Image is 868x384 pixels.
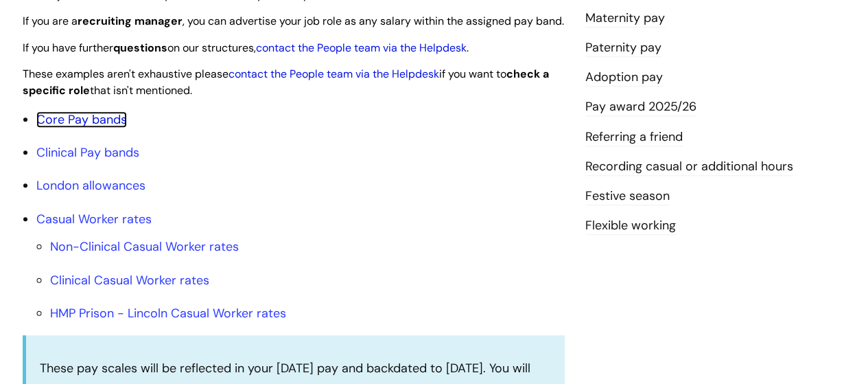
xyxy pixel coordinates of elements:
a: Core Pay bands [36,111,127,128]
a: contact the People team via the Helpdesk [228,67,439,81]
strong: recruiting manager [78,14,183,28]
a: Referring a friend [585,128,683,146]
span: If you are a , you can advertise your job role as any salary within the assigned pay band. [23,14,564,28]
span: These examples aren't exhaustive please if you want to that isn't mentioned. [23,67,549,98]
strong: questions [113,41,167,55]
a: Non-Clinical Casual Worker rates [50,238,239,255]
a: Flexible working [585,217,676,235]
a: Clinical Casual Worker rates [50,272,209,289]
a: Festive season [585,188,670,205]
a: HMP Prison - Lincoln Casual Worker rates [50,305,286,321]
a: contact the People team via the Helpdesk [256,41,467,55]
a: London allowances [36,177,145,194]
span: If you have further on our structures, . [23,41,469,55]
a: Recording casual or additional hours [585,158,793,176]
a: Pay award 2025/26 [585,98,696,116]
a: Paternity pay [585,39,661,57]
a: Maternity pay [585,10,665,27]
a: Adoption pay [585,69,663,87]
a: Casual Worker rates [36,211,152,227]
a: Clinical Pay bands [36,144,139,161]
